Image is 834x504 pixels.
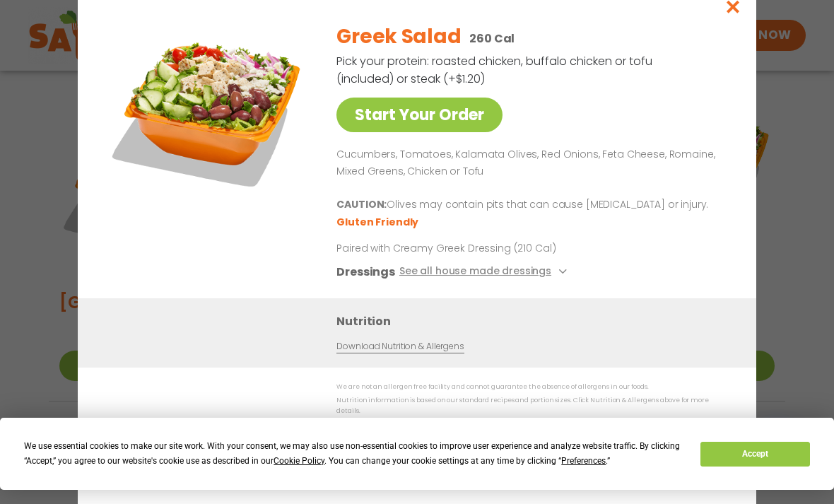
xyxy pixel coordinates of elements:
button: See all house made dressings [399,264,571,281]
span: Cookie Policy [274,456,324,466]
p: We are not an allergen free facility and cannot guarantee the absence of allergens in our foods. [336,382,728,393]
p: Olives may contain pits that can cause [MEDICAL_DATA] or injury. [336,197,722,214]
p: Paired with Creamy Greek Dressing (210 Cal) [336,242,598,257]
p: Nutrition information is based on our standard recipes and portion sizes. Click Nutrition & Aller... [336,395,728,417]
span: Preferences [561,456,606,466]
div: We use essential cookies to make our site work. With your consent, we may also use non-essential ... [24,439,683,469]
p: Pick your protein: roasted chicken, buffalo chicken or tofu (included) or steak (+$1.20) [336,52,654,88]
button: Accept [700,442,809,467]
p: 260 Cal [469,30,515,47]
b: CAUTION: [336,198,387,212]
a: Download Nutrition & Allergens [336,341,464,354]
a: Start Your Order [336,98,503,132]
img: Featured product photo for Greek Salad [110,11,307,209]
h3: Dressings [336,264,395,281]
h3: Nutrition [336,313,735,331]
h2: Greek Salad [336,22,461,52]
p: Cucumbers, Tomatoes, Kalamata Olives, Red Onions, Feta Cheese, Romaine, Mixed Greens, Chicken or ... [336,146,722,180]
li: Gluten Friendly [336,216,421,230]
